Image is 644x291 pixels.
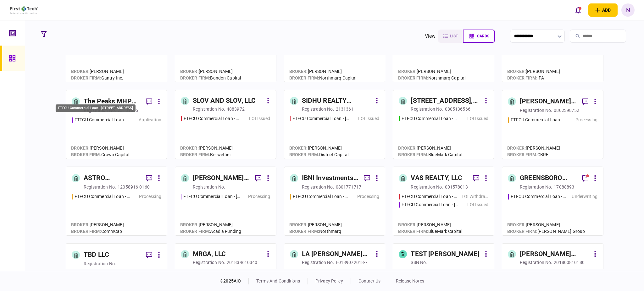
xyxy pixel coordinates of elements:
[302,259,334,266] div: registration no.
[180,222,199,227] span: Broker :
[292,115,349,122] div: FTFCU Commercial Loan - 1569 Main Street Marion
[358,115,379,122] div: LOI Issued
[411,96,481,106] div: [STREET_ADDRESS], LLC
[511,193,567,200] div: FTFCU Commercial Loan - 1770 Allens Circle Greensboro GA
[402,115,458,122] div: FTFCU Commercial Loan - 503 E 6th Street Del Rio
[507,222,526,227] span: Broker :
[180,75,210,80] span: broker firm :
[398,229,428,234] span: broker firm :
[398,222,462,228] div: [PERSON_NAME]
[507,145,560,151] div: [PERSON_NAME]
[411,259,427,266] div: SSN no.
[139,193,161,200] div: Processing
[227,259,258,266] div: 201834610340
[450,34,458,38] span: list
[467,115,488,122] div: LOI Issued
[398,75,428,80] span: broker firm :
[507,152,537,157] span: broker firm :
[402,201,458,208] div: FTFCU Commercial Loan - 6227 Thompson Road
[572,193,597,200] div: Underwriting
[467,201,488,208] div: LOI Issued
[398,152,428,157] span: broker firm :
[554,107,579,113] div: 0802398752
[248,193,270,200] div: Processing
[289,229,319,234] span: broker firm :
[71,229,101,234] span: broker firm :
[357,193,379,200] div: Processing
[71,145,129,151] div: [PERSON_NAME]
[438,30,463,43] button: list
[398,68,465,75] div: [PERSON_NAME]
[445,106,470,112] div: 0805136566
[180,145,199,151] span: Broker :
[289,69,308,74] span: Broker :
[520,249,590,259] div: [PERSON_NAME] COMMONS INVESTMENTS, LLC
[520,184,552,190] div: registration no.
[180,228,241,235] div: Acadia Funding
[180,152,210,157] span: broker firm :
[520,173,577,183] div: GREENSBORO ESTATES LLC
[507,151,560,158] div: CBRE
[411,173,462,183] div: VAS REALTY, LLC
[402,193,458,200] div: FTFCU Commercial Loan - 1882 New Scotland Road
[398,145,417,151] span: Broker :
[284,167,386,236] a: IBNI Investments, LLCregistration no.0801771717FTFCU Commercial Loan - 6 Uvalde Road Houston TX P...
[183,193,240,200] div: FTFCU Commercial Loan - 6 Dunbar Rd Monticello NY
[502,167,603,236] a: GREENSBORO ESTATES LLCregistration no.17088893FTFCU Commercial Loan - 1770 Allens Circle Greensbo...
[71,75,124,81] div: Gantry Inc.
[175,90,276,159] a: SLOV AND SLOV, LLCregistration no.4883972FTFCU Commercial Loan - 1639 Alameda Ave Lakewood OHLOI ...
[293,193,349,200] div: FTFCU Commercial Loan - 6 Uvalde Road Houston TX
[575,117,597,123] div: Processing
[193,184,225,190] div: registration no.
[180,69,199,74] span: Broker :
[302,173,359,183] div: IBNI Investments, LLC
[220,278,249,284] div: © 2025 AIO
[118,184,150,190] div: 12058916-0160
[520,259,552,266] div: registration no.
[398,69,417,74] span: Broker :
[180,151,233,158] div: Bellwether
[302,249,372,259] div: LA [PERSON_NAME] LLC.
[56,104,136,112] div: FTFCU Commercial Loan - [STREET_ADDRESS]
[256,278,300,283] a: terms and conditions
[425,32,436,40] div: view
[193,259,225,266] div: registration no.
[180,145,233,151] div: [PERSON_NAME]
[184,115,240,122] div: FTFCU Commercial Loan - 1639 Alameda Ave Lakewood OH
[71,69,90,74] span: Broker :
[507,69,526,74] span: Broker :
[571,3,585,17] button: open notifications list
[520,96,577,107] div: [PERSON_NAME] & [PERSON_NAME] PROPERTY HOLDINGS, LLC
[71,145,90,151] span: Broker :
[411,184,443,190] div: registration no.
[289,222,342,228] div: [PERSON_NAME]
[396,278,424,283] a: release notes
[588,3,618,17] button: open adding identity options
[507,229,537,234] span: broker firm :
[75,193,131,200] div: FTFCU Commercial Loan - 1650 S Carbon Ave Price UT
[71,75,101,80] span: broker firm :
[289,145,308,151] span: Broker :
[289,145,349,151] div: [PERSON_NAME]
[462,193,488,200] div: LOI Withdrawn/Declined
[71,68,124,75] div: [PERSON_NAME]
[84,173,141,183] div: ASTRO PROPERTIES LLC
[84,261,116,267] div: registration no.
[463,30,495,43] button: cards
[398,145,462,151] div: [PERSON_NAME]
[507,228,585,235] div: [PERSON_NAME] Group
[507,145,526,151] span: Broker :
[411,106,443,112] div: registration no.
[507,75,560,81] div: IPA
[398,75,465,81] div: Northmarq Capital
[621,3,635,17] button: N
[193,96,256,106] div: SLOV AND SLOV, LLC
[84,184,116,190] div: registration no.
[289,75,319,80] span: broker firm :
[315,278,343,283] a: privacy policy
[193,173,250,183] div: [PERSON_NAME] Regency Partners LLC
[289,75,357,81] div: Northmarq Capital
[289,228,342,235] div: Northmarq
[507,222,585,228] div: [PERSON_NAME]
[289,68,357,75] div: [PERSON_NAME]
